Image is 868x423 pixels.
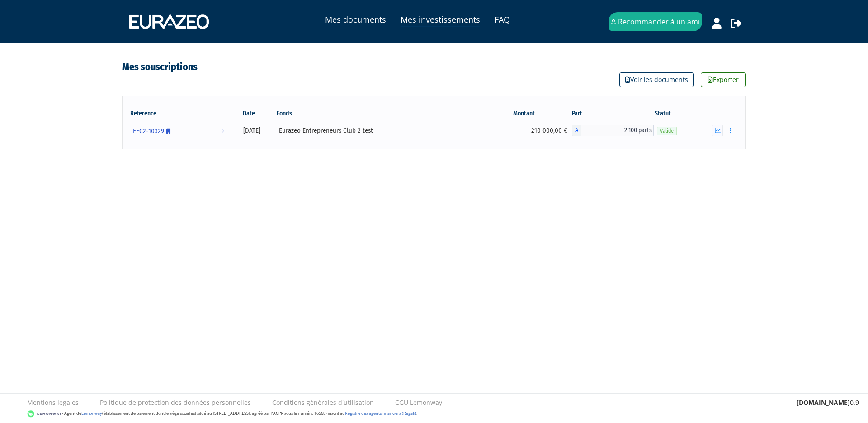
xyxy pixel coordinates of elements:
a: Mentions légales [27,398,79,407]
span: 2 100 parts [581,125,654,136]
i: Personne morale [166,129,170,134]
a: Mes investissements [401,13,480,27]
th: Fonds [276,106,482,121]
th: Date [228,106,276,121]
a: FAQ [495,13,510,26]
div: A - Eurazeo Entrepreneurs Club 2 test [572,125,654,136]
a: Mes documents [325,13,386,26]
a: Voir les documents [619,72,694,87]
strong: [DOMAIN_NAME] [797,398,850,407]
th: Montant [482,106,572,121]
a: EEC2-10329 [129,121,228,139]
th: Part [572,106,654,121]
a: Conditions générales d'utilisation [272,398,374,407]
a: Politique de protection des données personnelles [100,398,251,407]
div: Eurazeo Entrepreneurs Club 2 test [279,126,479,135]
i: Voir la souscription [221,123,224,139]
td: 210 000,00 € [482,121,572,139]
div: 0.9 [797,398,859,407]
img: 1731417592-eurazeo_logo_blanc.png [123,8,216,35]
span: A [572,125,581,136]
h4: Mes souscriptions [122,62,198,72]
a: Exporter [701,72,746,87]
th: Statut [654,106,708,121]
a: Registre des agents financiers (Regafi) [345,410,416,416]
span: EEC2-10329 [133,123,170,139]
span: Valide [657,127,677,135]
div: - Agent de (établissement de paiement dont le siège social est situé au [STREET_ADDRESS], agréé p... [9,409,859,418]
div: [DATE] [231,126,273,135]
a: CGU Lemonway [395,398,442,407]
a: Recommander à un ami [609,12,702,32]
img: logo-lemonway.png [27,409,62,418]
th: Référence [129,106,228,121]
a: Lemonway [81,410,102,416]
